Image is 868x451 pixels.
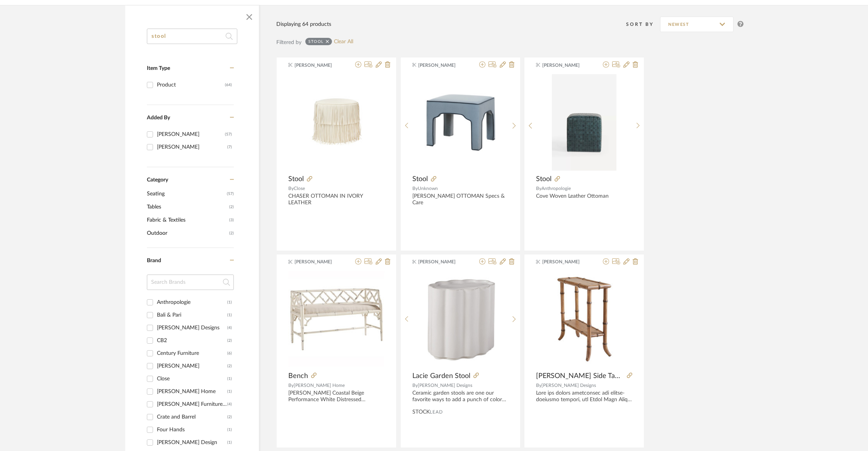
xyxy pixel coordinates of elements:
[294,62,343,69] span: [PERSON_NAME]
[626,20,660,28] div: Sort By
[541,186,571,191] span: Anthropologie
[276,20,331,29] div: Displaying 64 products
[157,398,227,410] div: [PERSON_NAME] Furniture Company
[412,175,428,183] span: Stool
[536,271,632,368] div: 0
[536,390,632,403] div: Lore ips dolors ametconsec adi elitse-doeiusmo tempori, utl Etdol Magn Aliqu enim adminimveni qui...
[542,62,591,69] span: [PERSON_NAME]
[227,373,232,385] div: (1)
[288,383,294,388] span: By
[157,424,227,436] div: Four Hands
[412,408,430,416] span: STOCK
[412,193,509,206] div: [PERSON_NAME] OTTOMAN Specs & Care
[227,347,232,359] div: (6)
[227,424,232,436] div: (1)
[225,79,232,91] div: (64)
[412,186,418,191] span: By
[242,9,257,25] button: Close
[536,383,541,388] span: By
[227,385,232,398] div: (1)
[288,271,385,367] img: Bench
[147,275,234,290] input: Search Brands
[147,115,170,120] span: Added By
[147,177,168,183] span: Category
[418,258,467,265] span: [PERSON_NAME]
[418,62,467,69] span: [PERSON_NAME]
[288,390,385,403] div: [PERSON_NAME] Coastal Beige Performance White Distressed Mahogany Wood Entryway Bench
[288,186,294,191] span: By
[542,258,591,265] span: [PERSON_NAME]
[412,75,508,170] img: Stool
[229,214,234,226] span: (3)
[157,322,227,334] div: [PERSON_NAME] Designs
[227,322,232,334] div: (4)
[157,128,225,141] div: [PERSON_NAME]
[157,309,227,321] div: Bali & Pari
[225,128,232,141] div: (57)
[229,201,234,213] span: (2)
[157,385,227,398] div: [PERSON_NAME] Home
[229,227,234,239] span: (2)
[227,334,232,347] div: (2)
[288,372,308,380] span: Bench
[412,390,509,403] div: Ceramic garden stools are one our favorite ways to add a punch of color and extra serving space, ...
[227,360,232,372] div: (2)
[157,334,227,347] div: CB2
[412,383,418,388] span: By
[288,75,385,171] img: Stool
[227,296,232,309] div: (1)
[227,436,232,449] div: (1)
[541,383,596,388] span: [PERSON_NAME] Designs
[430,409,443,415] span: Lead
[308,39,324,44] div: stool
[227,411,232,423] div: (2)
[157,436,227,449] div: [PERSON_NAME] Design
[147,214,227,227] span: Fabric & Textiles
[294,383,345,388] span: [PERSON_NAME] Home
[157,79,225,91] div: Product
[552,74,616,171] img: Stool
[147,258,161,263] span: Brand
[227,188,234,200] span: (57)
[147,29,237,44] input: Search within 64 results
[334,39,353,45] a: Clear All
[418,383,472,388] span: [PERSON_NAME] Designs
[147,187,225,200] span: Seating
[536,372,624,380] span: [PERSON_NAME] Side Table
[412,271,508,367] img: Lacie Garden Stool
[536,186,541,191] span: By
[147,200,227,214] span: Tables
[288,175,304,183] span: Stool
[157,411,227,423] div: Crate and Barrel
[536,193,632,206] div: Cove Woven Leather Ottoman
[157,373,227,385] div: Close
[294,258,343,265] span: [PERSON_NAME]
[418,186,438,191] span: Unknown
[157,141,227,153] div: [PERSON_NAME]
[157,360,227,372] div: [PERSON_NAME]
[288,193,385,206] div: CHASER OTTOMAN IN IVORY LEATHER
[157,296,227,309] div: Anthropologie
[536,74,632,171] div: 0
[147,227,227,240] span: Outdoor
[227,398,232,410] div: (4)
[412,372,470,380] span: Lacie Garden Stool
[227,309,232,321] div: (1)
[157,347,227,359] div: Century Furniture
[227,141,232,153] div: (7)
[276,38,301,47] div: Filtered by
[294,186,305,191] span: Close
[536,271,632,367] img: Caris Side Table
[412,74,508,171] div: 0
[147,66,170,71] span: Item Type
[536,175,551,183] span: Stool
